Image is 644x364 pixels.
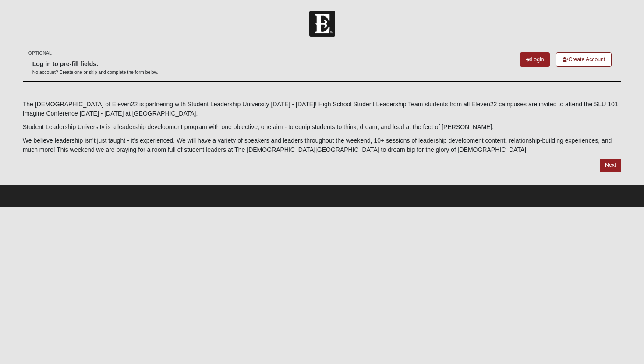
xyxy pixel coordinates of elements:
a: Login [520,52,550,67]
img: Church of Eleven22 Logo [309,11,335,37]
p: Student Leadership University is a leadership development program with one objective, one aim - t... [23,122,622,132]
h6: Log in to pre-fill fields. [32,60,159,68]
p: The [DEMOGRAPHIC_DATA] of Eleven22 is partnering with Student Leadership University [DATE] - [DAT... [23,100,622,118]
a: Next [600,159,621,171]
a: Create Account [556,52,612,67]
p: We believe leadership isn't just taught - it's experienced. We will have a variety of speakers an... [23,136,622,154]
small: OPTIONAL [28,50,52,56]
p: No account? Create one or skip and complete the form below. [32,69,159,76]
